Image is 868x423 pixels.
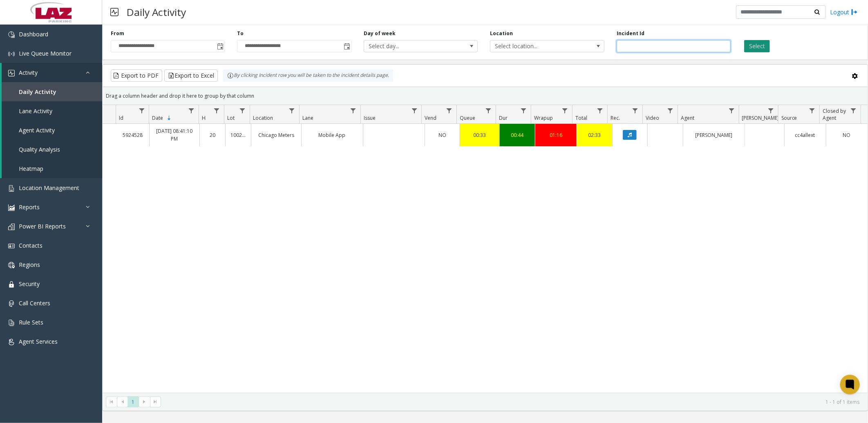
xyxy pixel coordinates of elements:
[8,320,15,326] img: 'icon'
[302,114,313,121] span: Lane
[8,339,15,345] img: 'icon'
[111,30,124,37] label: From
[19,261,40,269] span: Regions
[306,131,358,139] a: Mobile App
[540,131,572,139] a: 01:16
[490,40,581,52] span: Select location...
[202,114,206,121] span: H
[831,131,863,139] a: NO
[215,40,224,52] span: Toggle popup
[8,243,15,249] img: 'icon'
[505,131,530,139] a: 00:44
[19,69,38,76] span: Activity
[2,101,102,121] a: Lane Activity
[781,114,797,121] span: Source
[2,63,102,82] a: Activity
[237,30,244,37] label: To
[8,51,15,57] img: 'icon'
[460,114,475,121] span: Queue
[342,40,351,52] span: Toggle popup
[8,185,15,192] img: 'icon'
[110,2,119,22] img: pageIcon
[205,131,220,139] a: 20
[409,105,420,116] a: Issue Filter Menu
[19,222,66,230] span: Power BI Reports
[807,105,818,116] a: Source Filter Menu
[211,105,222,116] a: H Filter Menu
[8,70,15,76] img: 'icon'
[490,30,513,37] label: Location
[164,69,218,82] button: Export to Excel
[8,262,15,269] img: 'icon'
[830,8,858,16] a: Logout
[681,114,694,121] span: Agent
[103,105,868,392] div: Data table
[646,114,659,121] span: Video
[19,145,60,153] span: Quality Analysis
[152,114,163,121] span: Date
[166,398,859,405] kendo-pager-info: 1 - 1 of 1 items
[19,88,56,96] span: Daily Activity
[843,132,851,139] span: NO
[8,224,15,230] img: 'icon'
[19,338,58,345] span: Agent Services
[19,107,52,115] span: Lane Activity
[665,105,676,116] a: Video Filter Menu
[227,72,234,79] img: infoIcon.svg
[237,105,248,116] a: Lot Filter Menu
[742,114,779,121] span: [PERSON_NAME]
[499,114,508,121] span: Dur
[688,131,740,139] a: [PERSON_NAME]
[364,30,396,37] label: Day of week
[103,89,868,103] div: Drag a column header and drop it here to group by that column
[286,105,298,116] a: Location Filter Menu
[851,8,858,16] img: logout
[136,105,147,116] a: Id Filter Menu
[19,49,72,57] span: Live Queue Monitor
[425,114,437,121] span: Vend
[8,281,15,288] img: 'icon'
[128,396,139,407] span: Page 1
[19,165,43,172] span: Heatmap
[256,131,296,139] a: Chicago Meters
[19,203,40,211] span: Reports
[823,107,846,121] span: Closed by Agent
[430,131,455,139] a: NO
[582,131,607,139] a: 02:33
[465,131,494,139] a: 00:33
[2,121,102,140] a: Agent Activity
[790,131,821,139] a: cc4allext
[19,299,50,307] span: Call Centers
[223,69,393,82] div: By clicking Incident row you will be taken to the incident details page.
[166,115,172,121] span: Sortable
[19,318,43,326] span: Rule Sets
[559,105,570,116] a: Wrapup Filter Menu
[744,40,770,52] button: Select
[348,105,359,116] a: Lane Filter Menu
[8,300,15,307] img: 'icon'
[2,159,102,178] a: Heatmap
[121,131,145,139] a: 5924528
[253,114,273,121] span: Location
[364,114,376,121] span: Issue
[8,31,15,38] img: 'icon'
[19,30,48,38] span: Dashboard
[595,105,606,116] a: Total Filter Menu
[848,105,859,116] a: Closed by Agent Filter Menu
[576,114,588,121] span: Total
[483,105,494,116] a: Queue Filter Menu
[765,105,776,116] a: Parker Filter Menu
[444,105,455,116] a: Vend Filter Menu
[8,204,15,211] img: 'icon'
[19,242,43,249] span: Contacts
[186,105,197,116] a: Date Filter Menu
[518,105,529,116] a: Dur Filter Menu
[2,82,102,101] a: Daily Activity
[438,132,446,139] span: NO
[154,127,194,143] a: [DATE] 08:41:10 PM
[726,105,737,116] a: Agent Filter Menu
